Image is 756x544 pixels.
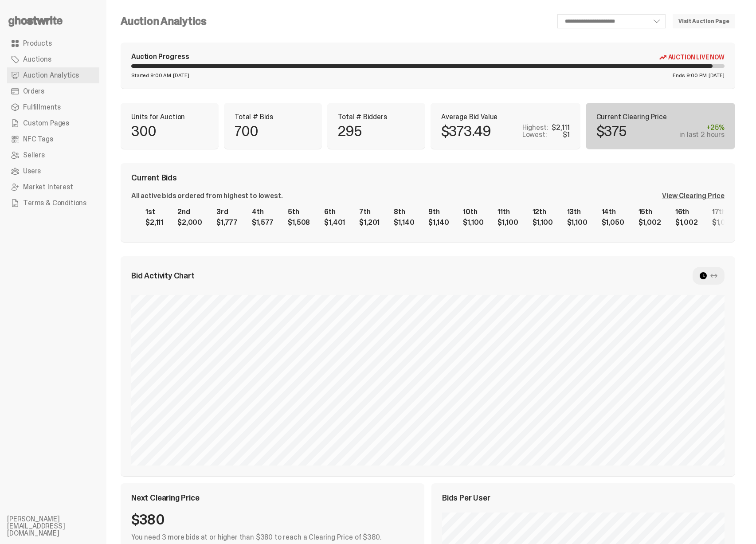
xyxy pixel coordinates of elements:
div: 9th [428,208,449,215]
div: 14th [602,208,624,215]
div: 17th [712,208,735,215]
div: in last 2 hours [679,131,725,138]
span: [DATE] [709,73,725,78]
a: Custom Pages [7,115,99,131]
span: NFC Tags [23,136,53,143]
p: $375 [596,124,627,138]
span: Bids Per User [442,494,490,502]
div: View Clearing Price [662,192,725,200]
span: Market Interest [23,184,73,191]
span: Fulfillments [23,104,61,111]
div: $1,100 [463,219,483,226]
div: $2,111 [145,219,163,226]
p: 700 [235,124,259,138]
li: [PERSON_NAME][EMAIL_ADDRESS][DOMAIN_NAME] [7,516,114,537]
span: Current Bids [131,174,177,182]
div: $1,002 [638,219,661,226]
div: 7th [359,208,380,215]
div: $1,100 [497,219,518,226]
p: $373.49 [441,124,491,138]
div: $380 [131,513,414,527]
p: Average Bid Value [441,113,570,121]
div: $1,002 [712,219,735,226]
a: Orders [7,83,99,99]
div: 11th [497,208,518,215]
div: 15th [638,208,661,215]
span: Terms & Conditions [23,200,86,207]
div: $1 [563,131,570,138]
div: $1,100 [533,219,553,226]
p: Current Clearing Price [596,113,725,121]
div: All active bids ordered from highest to lowest. [131,192,282,200]
span: Sellers [23,152,45,159]
span: Orders [23,88,44,95]
div: 12th [533,208,553,215]
div: 3rd [216,208,238,215]
p: Units for Auction [131,113,208,121]
div: $1,401 [324,219,345,226]
span: Ends 9:00 PM [673,73,707,78]
p: 295 [338,124,362,138]
h4: Auction Analytics [121,16,207,27]
p: 300 [131,124,157,138]
div: $1,201 [359,219,380,226]
span: Auction Live Now [668,54,725,61]
span: Next Clearing Price [131,494,200,502]
div: 13th [567,208,588,215]
p: Total # Bids [235,113,311,121]
div: $1,100 [567,219,588,226]
a: Users [7,163,99,179]
div: 10th [463,208,483,215]
div: $1,140 [394,219,414,226]
a: Auctions [7,51,99,67]
a: Auction Analytics [7,67,99,83]
div: $1,050 [602,219,624,226]
span: Users [23,168,41,175]
span: [DATE] [173,73,189,78]
div: 2nd [177,208,202,215]
div: 8th [394,208,414,215]
span: Started 9:00 AM [131,73,171,78]
div: $2,111 [552,124,569,131]
p: Lowest: [522,131,547,138]
div: Auction Progress [131,53,189,61]
a: Products [7,35,99,51]
a: Visit Auction Page [673,14,735,28]
div: 4th [252,208,274,215]
a: NFC Tags [7,131,99,147]
p: You need 3 more bids at or higher than $380 to reach a Clearing Price of $380. [131,534,414,541]
div: $2,000 [177,219,202,226]
div: +25% [679,124,725,131]
div: 16th [675,208,698,215]
a: Terms & Conditions [7,195,99,211]
p: Highest: [522,124,548,131]
a: Market Interest [7,179,99,195]
div: $1,002 [675,219,698,226]
span: Products [23,40,52,47]
div: $1,577 [252,219,274,226]
div: $1,140 [428,219,449,226]
div: 6th [324,208,345,215]
span: Bid Activity Chart [131,272,195,280]
p: Total # Bidders [338,113,415,121]
span: Auction Analytics [23,72,79,79]
span: Custom Pages [23,120,69,127]
div: $1,777 [216,219,238,226]
div: $1,508 [288,219,310,226]
a: Sellers [7,147,99,163]
a: Fulfillments [7,99,99,115]
div: 1st [145,208,163,215]
span: Auctions [23,56,51,63]
div: 5th [288,208,310,215]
